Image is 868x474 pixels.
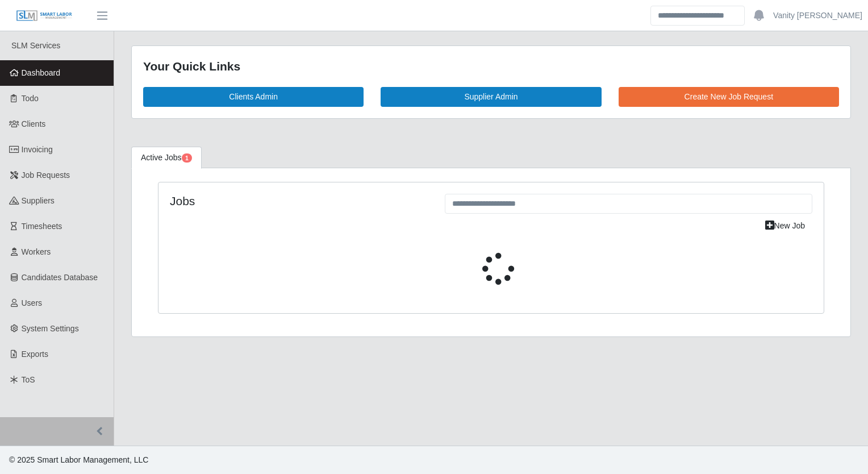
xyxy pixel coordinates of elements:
span: SLM Services [11,41,60,50]
h4: Jobs [170,194,428,208]
span: Invoicing [22,145,53,154]
input: Search [650,6,745,26]
span: Suppliers [22,196,55,205]
span: Pending Jobs [182,153,192,163]
span: Dashboard [22,68,61,77]
span: Workers [22,247,51,256]
span: Users [22,298,43,307]
span: ToS [22,375,35,384]
a: Clients Admin [143,87,364,107]
span: Clients [22,119,46,128]
span: Todo [22,94,39,103]
span: Candidates Database [22,273,98,282]
span: © 2025 Smart Labor Management, LLC [9,455,148,464]
span: Job Requests [22,171,70,180]
a: Active Jobs [131,147,202,169]
img: SLM Logo [16,10,73,22]
span: Timesheets [22,222,62,231]
a: Supplier Admin [381,87,601,107]
a: Vanity [PERSON_NAME] [773,10,862,22]
a: New Job [758,216,812,236]
a: Create New Job Request [619,87,839,107]
span: System Settings [22,324,79,333]
span: Exports [22,350,48,359]
div: Your Quick Links [143,57,839,76]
